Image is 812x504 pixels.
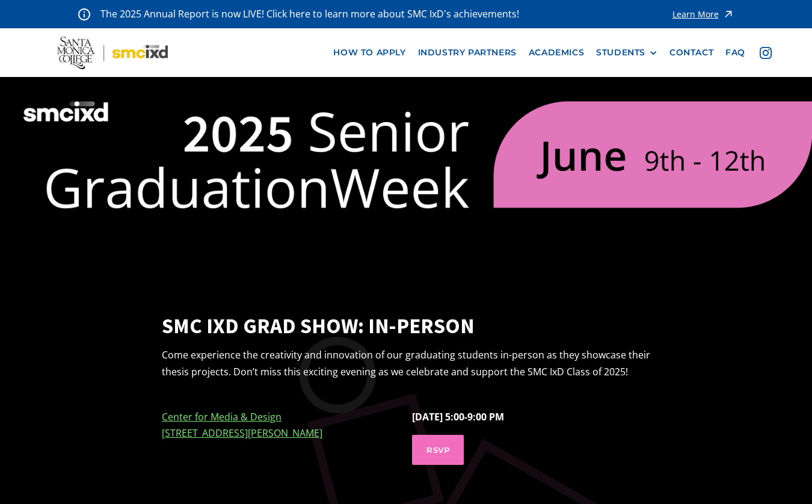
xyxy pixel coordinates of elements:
[722,6,734,22] img: icon - arrow - alert
[327,41,411,64] a: how to apply
[719,41,751,64] a: faq
[672,10,719,19] div: Learn More
[78,8,90,20] img: icon - information - alert
[523,41,590,64] a: Academics
[162,410,322,440] a: Center for Media & Design[STREET_ADDRESS][PERSON_NAME]
[760,47,772,59] img: icon - instagram
[162,409,400,441] p: ‍
[596,48,645,58] div: STUDENTS
[412,409,650,425] p: [DATE] 5:00-9:00 PM
[412,41,523,64] a: industry partners
[100,6,520,22] p: The 2025 Annual Report is now LIVE! Click here to learn more about SMC IxD's achievements!
[672,6,734,22] a: Learn More
[412,435,464,465] a: RSVP
[57,37,168,69] img: Santa Monica College - SMC IxD logo
[162,347,650,380] p: Come experience the creativity and innovation of our graduating students in-person as they showca...
[663,41,719,64] a: contact
[162,312,650,341] strong: SMC IxD Grad Show: IN-PERSON
[596,48,657,58] div: STUDENTS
